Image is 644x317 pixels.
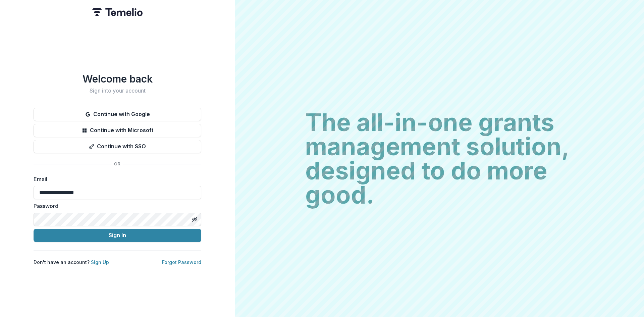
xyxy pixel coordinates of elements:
p: Don't have an account? [34,259,109,266]
a: Forgot Password [162,259,201,265]
label: Password [34,202,197,210]
button: Toggle password visibility [189,214,200,225]
button: Continue with Google [34,108,201,121]
a: Sign Up [91,259,109,265]
label: Email [34,175,197,183]
button: Sign In [34,229,201,242]
button: Continue with Microsoft [34,124,201,137]
button: Continue with SSO [34,140,201,153]
img: Temelio [92,8,143,16]
h1: Welcome back [34,73,201,85]
h2: Sign into your account [34,88,201,94]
